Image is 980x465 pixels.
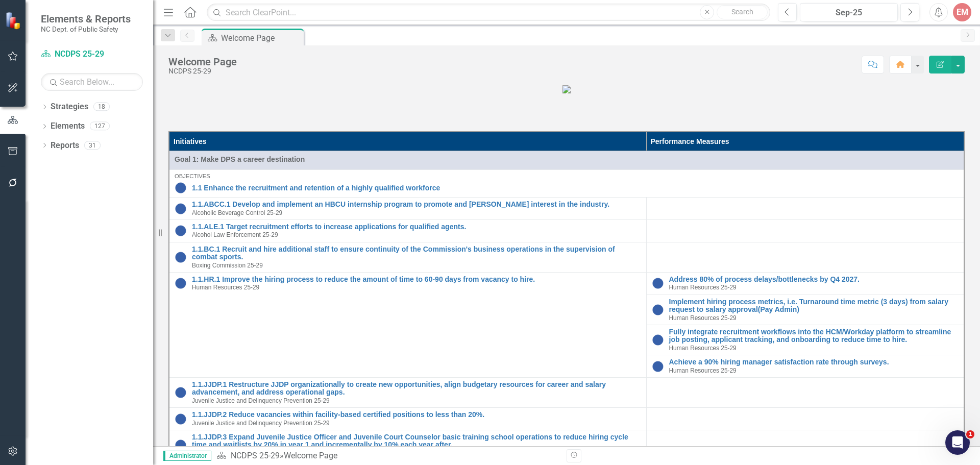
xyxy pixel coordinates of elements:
img: No Information [175,386,187,399]
img: No Information [652,334,664,346]
td: Double-Click to Edit Right Click for Context Menu [169,273,646,378]
a: Implement hiring process metrics, i.e. Turnaround time metric (3 days) from salary request to sal... [669,298,959,314]
small: NC Dept. of Public Safety [41,25,131,33]
img: No Information [175,225,187,237]
a: Achieve a 90% hiring manager satisfaction rate through surveys. [669,358,959,366]
span: Human Resources 25-29 [669,345,737,352]
img: No Information [652,277,664,289]
div: Welcome Page [221,32,301,44]
a: 1.1.JJDP.2 Reduce vacancies within facility-based certified positions to less than 20%. [192,411,641,419]
a: 1.1.JJDP.3 Expand Juvenile Justice Officer and Juvenile Court Counselor basic training school ope... [192,433,641,449]
div: 18 [93,103,110,111]
img: No Information [652,304,664,316]
span: Boxing Commission 25-29 [192,262,263,269]
a: 1.1.ABCC.1 Develop and implement an HBCU internship program to promote and [PERSON_NAME] interest... [192,201,641,208]
div: Objectives [175,173,959,179]
div: Welcome Page [284,451,337,460]
td: Double-Click to Edit Right Click for Context Menu [646,325,964,355]
img: No Information [175,439,187,451]
img: No Information [652,360,664,373]
button: Search [717,5,768,19]
span: Juvenile Justice and Delinquency Prevention 25-29 [192,420,330,427]
td: Double-Click to Edit Right Click for Context Menu [169,170,964,198]
span: Alcohol Law Enforcement 25-29 [192,231,278,238]
a: NCDPS 25-29 [41,48,143,60]
button: EM [953,3,971,21]
button: Sep-25 [800,3,898,21]
input: Search ClearPoint... [207,4,770,21]
td: Double-Click to Edit Right Click for Context Menu [169,430,646,460]
div: 31 [84,141,101,150]
span: Juvenile Justice and Delinquency Prevention 25-29 [192,397,330,404]
td: Double-Click to Edit Right Click for Context Menu [169,220,646,242]
span: Search [731,8,753,16]
td: Double-Click to Edit Right Click for Context Menu [169,242,646,272]
td: Double-Click to Edit Right Click for Context Menu [169,198,646,220]
a: Fully integrate recruitment workflows into the HCM/Workday platform to streamline job posting, ap... [669,328,959,344]
img: No Information [175,182,187,194]
img: No Information [175,203,187,215]
span: Human Resources 25-29 [192,284,259,291]
span: Administrator [163,451,211,461]
a: NCDPS 25-29 [231,451,280,460]
span: Elements & Reports [41,13,131,25]
img: ClearPoint Strategy [5,12,23,30]
iframe: Intercom live chat [945,430,970,455]
a: Address 80% of process delays/bottlenecks by Q4 2027. [669,276,959,283]
img: No Information [175,413,187,425]
img: mceclip0.png [562,85,571,93]
td: Double-Click to Edit Right Click for Context Menu [646,355,964,378]
a: 1.1.JJDP.1 Restructure JJDP organizationally to create new opportunities, align budgetary resourc... [192,381,641,397]
a: Strategies [51,101,88,113]
span: Alcoholic Beverage Control 25-29 [192,209,282,216]
div: Welcome Page [168,56,237,67]
span: Human Resources 25-29 [669,367,737,374]
a: Reports [51,140,79,152]
div: » [216,450,559,462]
td: Double-Click to Edit Right Click for Context Menu [169,408,646,430]
span: Human Resources 25-29 [669,284,737,291]
a: Elements [51,120,85,132]
td: Double-Click to Edit [169,151,964,170]
td: Double-Click to Edit Right Click for Context Menu [646,295,964,325]
td: Double-Click to Edit Right Click for Context Menu [646,273,964,295]
td: Double-Click to Edit Right Click for Context Menu [169,377,646,407]
a: 1.1.HR.1 Improve the hiring process to reduce the amount of time to 60-90 days from vacancy to hire. [192,276,641,283]
input: Search Below... [41,73,143,91]
a: 1.1.BC.1 Recruit and hire additional staff to ensure continuity of the Commission's business oper... [192,246,641,261]
div: NCDPS 25-29 [168,67,237,75]
div: Sep-25 [803,7,894,19]
span: Goal 1: Make DPS a career destination [175,154,959,164]
img: No Information [175,251,187,263]
div: 127 [90,122,110,131]
a: 1.1.ALE.1 Target recruitment efforts to increase applications for qualified agents. [192,223,641,231]
span: Human Resources 25-29 [669,314,737,322]
a: 1.1 Enhance the recruitment and retention of a highly qualified workforce [192,184,959,192]
span: 1 [966,430,974,438]
img: No Information [175,277,187,289]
